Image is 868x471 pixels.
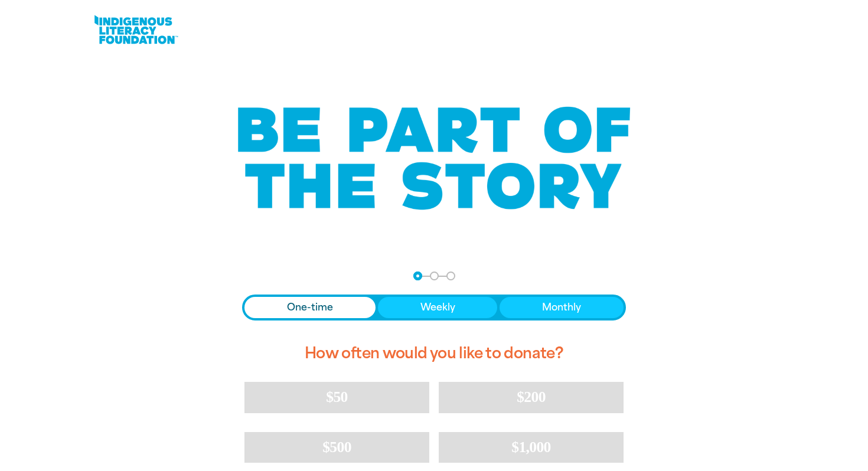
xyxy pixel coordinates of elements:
[244,297,376,318] button: One-time
[542,300,581,315] span: Monthly
[242,295,626,320] div: Donation frequency
[439,382,624,413] button: $200
[227,83,641,234] img: Be part of the story
[420,300,455,315] span: Weekly
[242,335,626,372] h2: How often would you like to donate?
[446,272,455,280] button: Navigate to step 3 of 3 to enter your payment details
[326,388,347,405] span: $50
[511,439,551,456] span: $1,000
[439,432,624,463] button: $1,000
[244,432,429,463] button: $500
[322,439,351,456] span: $500
[500,297,624,318] button: Monthly
[430,272,439,280] button: Navigate to step 2 of 3 to enter your details
[413,272,422,280] button: Navigate to step 1 of 3 to enter your donation amount
[244,382,429,413] button: $50
[517,388,546,405] span: $200
[287,300,333,315] span: One-time
[378,297,498,318] button: Weekly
